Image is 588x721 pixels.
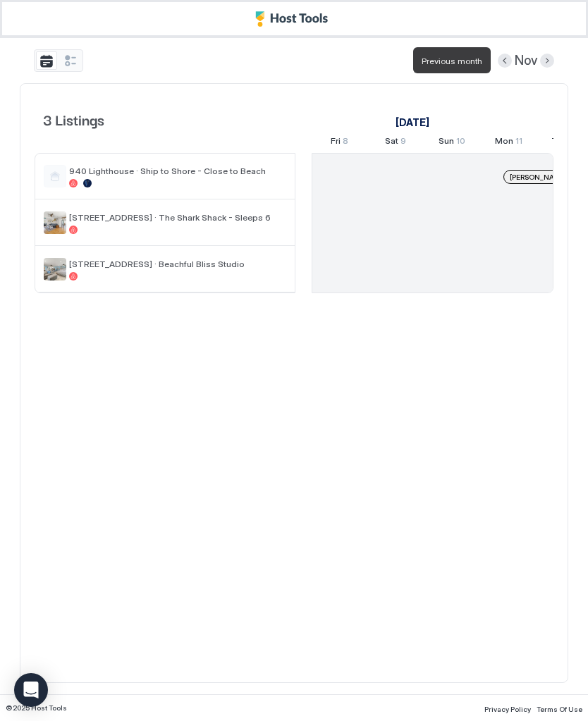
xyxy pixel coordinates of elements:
[69,166,286,176] span: 940 Lighthouse · Ship to Shore - Close to Beach
[515,53,537,69] span: Nov
[34,49,83,72] div: tab-group
[510,173,567,182] span: [PERSON_NAME]
[548,133,582,153] a: December 12, 2023
[537,705,582,713] span: Terms Of Use
[6,703,67,713] span: © 2025 Host Tools
[343,135,348,150] span: 8
[491,133,526,153] a: December 11, 2023
[422,56,482,66] span: Previous month
[44,211,66,234] div: listing image
[69,259,286,269] span: [STREET_ADDRESS] · Beachful Bliss Studio
[484,705,531,713] span: Privacy Policy
[498,54,512,68] button: Previous month
[551,135,567,150] span: Tue
[439,135,454,150] span: Sun
[392,112,433,133] a: December 1, 2023
[540,54,554,68] button: Next month
[400,135,406,150] span: 9
[435,133,469,153] a: December 10, 2023
[44,258,66,281] div: listing image
[537,701,582,715] a: Terms Of Use
[69,212,286,223] span: [STREET_ADDRESS] · The Shark Shack - Sleeps 6
[381,133,410,153] a: December 9, 2023
[385,135,398,150] span: Sat
[331,135,341,150] span: Fri
[484,701,531,715] a: Privacy Policy
[456,135,465,150] span: 10
[14,673,48,707] div: Open Intercom Messenger
[327,133,352,153] a: December 8, 2023
[515,135,522,150] span: 11
[495,135,513,150] span: Mon
[43,109,104,130] span: 3 Listings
